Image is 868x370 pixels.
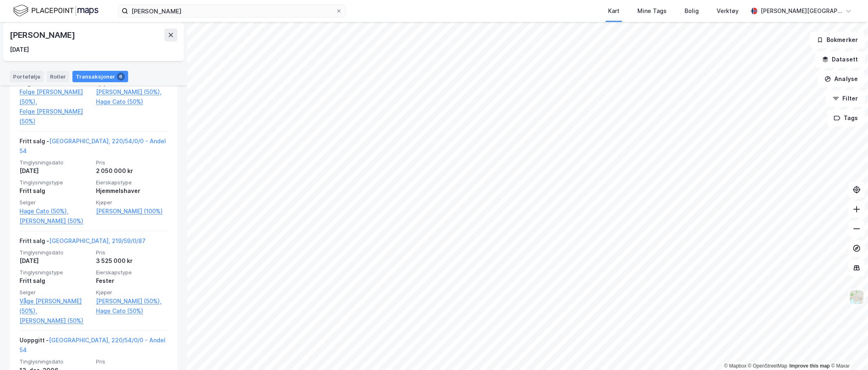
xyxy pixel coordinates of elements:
span: Selger [20,289,91,296]
div: Fester [96,276,168,286]
span: Pris [96,358,168,365]
div: [PERSON_NAME][GEOGRAPHIC_DATA] [761,6,842,16]
a: Folge [PERSON_NAME] (50%) [20,107,91,126]
div: Kontrollprogram for chat [827,331,868,370]
a: [GEOGRAPHIC_DATA], 220/54/0/0 - Andel 54 [20,138,166,154]
div: Mine Tags [637,6,667,16]
span: Kjøper [96,199,168,206]
a: [PERSON_NAME] (50%) [20,216,91,226]
a: [GEOGRAPHIC_DATA], 220/54/0/0 - Andel 54 [20,337,166,353]
span: Pris [96,159,168,166]
span: Tinglysningsdato [20,358,91,365]
a: Hage Cato (50%) [96,97,168,107]
div: Fritt salg - [20,236,146,249]
input: Søk på adresse, matrikkel, gårdeiere, leietakere eller personer [128,5,336,17]
div: Transaksjoner [72,71,128,82]
a: [PERSON_NAME] (100%) [96,206,168,216]
div: Hjemmelshaver [96,186,168,196]
div: Fritt salg - [20,136,168,159]
button: Tags [827,110,865,126]
img: Z [849,289,864,305]
div: Roller [47,71,69,82]
div: [PERSON_NAME] [10,28,76,42]
div: Fritt salg [20,276,91,286]
span: Tinglysningstype [20,269,91,276]
span: Tinglysningsdato [20,249,91,256]
div: Bolig [685,6,699,16]
div: 3 525 000 kr [96,256,168,266]
span: Kjøper [96,289,168,296]
button: Filter [826,90,865,107]
div: [DATE] [20,256,91,266]
a: OpenStreetMap [748,363,787,369]
a: [PERSON_NAME] (50%), [96,87,168,97]
iframe: Chat Widget [827,331,868,370]
div: 2 050 000 kr [96,166,168,176]
div: 6 [117,72,125,81]
div: Fritt salg [20,186,91,196]
span: Tinglysningsdato [20,159,91,166]
a: Hage Cato (50%) [96,306,168,316]
a: Mapbox [724,363,746,369]
div: Kart [608,6,619,16]
img: logo.f888ab2527a4732fd821a326f86c7f29.svg [13,4,98,18]
div: [DATE] [20,166,91,176]
a: Våge [PERSON_NAME] (50%), [20,296,91,316]
a: [PERSON_NAME] (50%), [96,296,168,306]
span: Eierskapstype [96,269,168,276]
div: Portefølje [10,71,44,82]
a: Improve this map [789,363,830,369]
span: Selger [20,199,91,206]
div: [DATE] [10,45,29,55]
button: Datasett [815,51,865,68]
button: Analyse [818,71,865,87]
a: Hage Cato (50%), [20,206,91,216]
a: [GEOGRAPHIC_DATA], 219/59/0/87 [49,237,146,244]
button: Bokmerker [810,32,865,48]
div: Verktøy [717,6,739,16]
span: Eierskapstype [96,179,168,186]
div: Uoppgitt - [20,335,168,358]
a: [PERSON_NAME] (50%) [20,316,91,326]
span: Tinglysningstype [20,179,91,186]
a: Folge [PERSON_NAME] (50%), [20,87,91,107]
span: Pris [96,249,168,256]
